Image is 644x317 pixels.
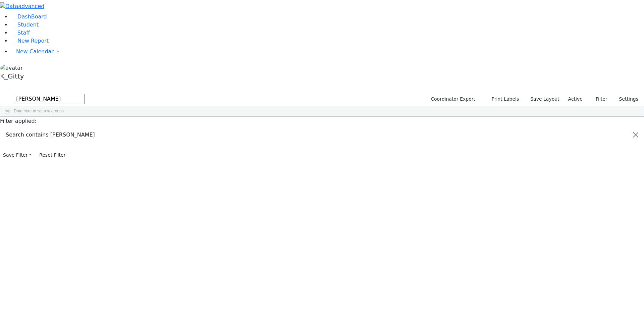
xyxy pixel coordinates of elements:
[484,94,522,104] button: Print Labels
[17,13,47,20] span: DashBoard
[628,125,644,144] button: Close
[587,94,610,104] button: Filter
[14,109,64,113] span: Drag here to set row groups
[11,21,39,28] a: Student
[11,38,49,44] a: New Report
[16,48,54,55] span: New Calendar
[11,13,47,20] a: DashBoard
[17,38,49,44] span: New Report
[426,94,478,104] button: Coordinator Export
[565,94,586,104] label: Active
[36,150,68,160] button: Reset Filter
[610,94,641,104] button: Settings
[15,94,85,104] input: Search
[11,30,30,36] a: Staff
[527,94,562,104] button: Save Layout
[11,45,644,58] a: New Calendar
[17,21,39,28] span: Student
[17,30,30,36] span: Staff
